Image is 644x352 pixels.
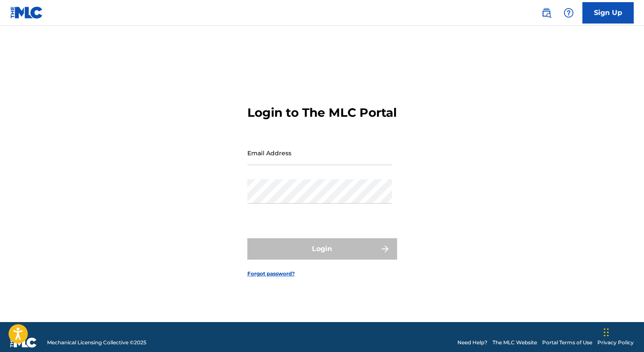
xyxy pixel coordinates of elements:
iframe: Chat Widget [601,311,644,352]
h3: Login to The MLC Portal [247,105,397,120]
div: Drag [604,319,609,345]
img: help [564,8,574,18]
img: logo [10,337,37,348]
div: Help [560,4,577,21]
a: Portal Terms of Use [542,339,592,346]
a: Forgot password? [247,270,295,278]
a: Sign Up [582,2,634,24]
a: Need Help? [457,339,487,346]
a: The MLC Website [493,339,537,346]
a: Public Search [538,4,555,21]
span: Mechanical Licensing Collective © 2025 [47,339,146,346]
img: search [541,8,552,18]
a: Privacy Policy [597,339,634,346]
img: MLC Logo [10,6,43,19]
